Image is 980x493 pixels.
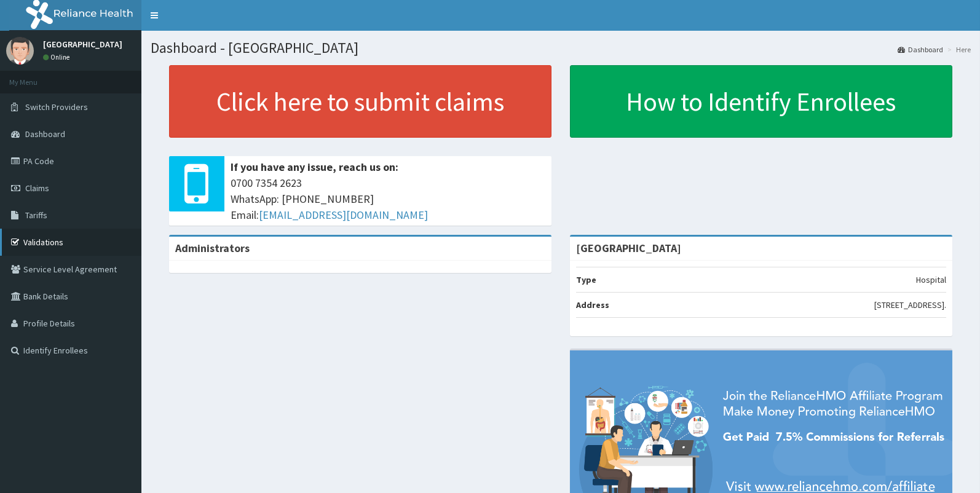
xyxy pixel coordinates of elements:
[576,241,681,255] strong: [GEOGRAPHIC_DATA]
[944,44,971,55] li: Here
[43,53,73,61] a: Online
[25,128,65,140] span: Dashboard
[898,44,943,55] a: Dashboard
[25,210,47,221] span: Tariffs
[570,65,952,138] a: How to Identify Enrollees
[231,160,398,174] b: If you have any issue, reach us on:
[169,65,551,138] a: Click here to submit claims
[25,101,88,112] span: Switch Providers
[576,274,596,285] b: Type
[43,40,122,49] p: [GEOGRAPHIC_DATA]
[6,37,34,65] img: User Image
[231,175,545,223] span: 0700 7354 2623 WhatsApp: [PHONE_NUMBER] Email:
[175,241,250,255] b: Administrators
[916,274,946,286] p: Hospital
[576,299,609,310] b: Address
[25,183,49,194] span: Claims
[151,40,971,56] h1: Dashboard - [GEOGRAPHIC_DATA]
[874,299,946,311] p: [STREET_ADDRESS].
[259,208,428,222] a: [EMAIL_ADDRESS][DOMAIN_NAME]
